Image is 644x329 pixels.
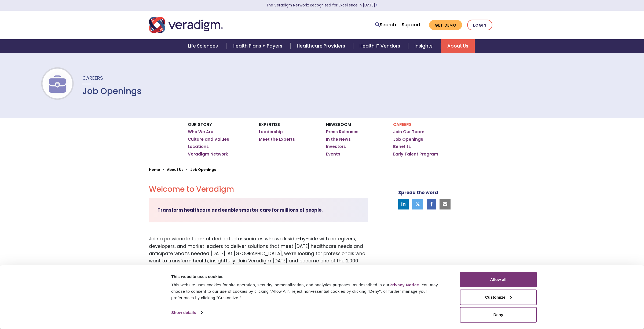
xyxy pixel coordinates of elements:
[460,290,537,305] button: Customize
[266,3,378,8] a: The Veradigm Network: Recognized for Excellence in [DATE]Learn More
[82,75,103,81] span: Careers
[149,185,368,194] h2: Welcome to Veradigm
[429,20,462,30] a: Get Demo
[188,144,209,149] a: Locations
[259,137,295,142] a: Meet the Experts
[393,144,411,149] a: Benefits
[149,16,223,34] img: Veradigm logo
[408,39,441,53] a: Insights
[326,144,346,149] a: Investors
[158,207,323,213] strong: Transform healthcare and enable smarter care for millions of people.
[326,151,340,157] a: Events
[149,167,160,172] a: Home
[171,282,448,301] div: This website uses cookies for site operation, security, personalization, and analytics purposes, ...
[402,21,420,28] a: Support
[171,273,448,280] div: This website uses cookies
[226,39,290,53] a: Health Plans + Payers
[171,309,202,317] a: Show details
[353,39,408,53] a: Health IT Vendors
[441,39,475,53] a: About Us
[460,307,537,323] button: Deny
[375,21,396,28] a: Search
[375,3,378,8] span: Learn More
[181,39,226,53] a: Life Sciences
[389,283,419,287] a: Privacy Notice
[460,272,537,287] button: Allow all
[188,137,229,142] a: Culture and Values
[326,137,351,142] a: In the News
[188,129,213,135] a: Who We Are
[393,137,423,142] a: Job Openings
[398,189,438,196] strong: Spread the word
[259,129,283,135] a: Leadership
[82,86,142,96] h1: Job Openings
[393,151,438,157] a: Early Talent Program
[188,151,228,157] a: Veradigm Network
[167,167,183,172] a: About Us
[290,39,353,53] a: Healthcare Providers
[393,129,425,135] a: Join Our Team
[326,129,358,135] a: Press Releases
[149,235,368,272] p: Join a passionate team of dedicated associates who work side-by-side with caregivers, developers,...
[467,20,492,31] a: Login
